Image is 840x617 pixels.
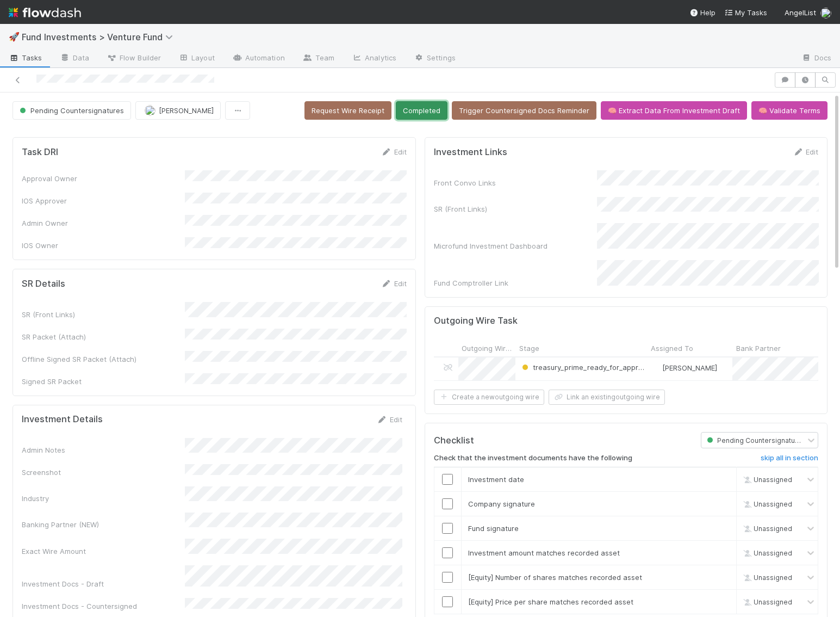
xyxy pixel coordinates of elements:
span: Unassigned [741,549,792,557]
a: Edit [381,279,407,288]
img: avatar_3ada3d7a-7184-472b-a6ff-1830e1bb1afd.png [652,363,661,372]
span: Unassigned [741,525,792,533]
div: Front Convo Links [434,177,597,188]
span: [PERSON_NAME] [159,106,214,115]
span: Assigned To [651,343,693,354]
span: Pending Countersignatures [17,106,124,115]
span: Investment date [468,475,524,484]
img: avatar_041b9f3e-9684-4023-b9b7-2f10de55285d.png [820,8,831,18]
div: IOS Owner [22,240,185,251]
button: 🧠 Extract Data From Investment Draft [601,101,747,120]
div: Investment Docs - Countersigned [22,601,185,612]
span: Tasks [9,52,42,63]
h6: skip all in section [761,454,818,462]
a: Docs [793,50,840,67]
div: Investment Docs - Draft [22,578,185,589]
button: Pending Countersignatures [13,101,131,120]
img: avatar_56903d4e-183f-4548-9968-339ac63075ae.png [145,105,155,116]
span: Pending Countersignatures [705,436,806,445]
div: SR (Front Links) [434,203,597,214]
img: logo-inverted-e16ddd16eac7371096b0.svg [9,3,81,22]
button: Create a newoutgoing wire [434,390,544,405]
span: Outgoing Wire ID [462,343,513,354]
span: 🚀 [9,32,20,41]
button: 🧠 Validate Terms [751,101,827,120]
span: Bank Partner [736,343,781,354]
div: Approval Owner [22,173,185,184]
div: Admin Notes [22,445,185,455]
button: Link an existingoutgoing wire [549,390,665,405]
a: Analytics [343,50,405,67]
div: [PERSON_NAME] [651,362,717,373]
a: Edit [377,415,402,424]
a: Edit [381,147,407,156]
span: Fund Investments > Venture Fund [22,32,178,42]
a: Layout [170,50,223,67]
h6: Check that the investment documents have the following [434,454,632,462]
div: Microfund Investment Dashboard [434,240,597,251]
span: [Equity] Price per share matches recorded asset [468,597,633,606]
span: Unassigned [741,573,792,582]
span: treasury_prime_ready_for_approval [520,363,652,372]
h5: Outgoing Wire Task [434,316,518,326]
div: IOS Approver [22,195,185,206]
button: [PERSON_NAME] [135,101,221,120]
span: Stage [519,343,539,354]
div: Exact Wire Amount [22,546,185,557]
div: Fund Comptroller Link [434,277,597,288]
h5: Checklist [434,435,474,446]
div: Admin Owner [22,218,185,229]
a: My Tasks [724,7,767,18]
div: SR (Front Links) [22,309,185,320]
button: Request Wire Receipt [304,101,391,120]
div: Offline Signed SR Packet (Attach) [22,354,185,365]
a: Settings [405,50,464,67]
span: Unassigned [741,476,792,484]
div: Screenshot [22,467,185,478]
a: skip all in section [761,454,818,467]
a: Data [51,50,98,67]
h5: Task DRI [22,147,58,158]
a: Edit [793,147,818,156]
a: Automation [223,50,294,67]
div: Signed SR Packet [22,376,185,387]
span: [PERSON_NAME] [662,363,717,372]
div: Help [689,7,715,18]
div: SR Packet (Attach) [22,331,185,342]
button: Trigger Countersigned Docs Reminder [452,101,596,120]
a: Team [294,50,343,67]
div: Industry [22,493,185,504]
span: Unassigned [741,500,792,508]
h5: Investment Links [434,147,507,158]
span: Fund signature [468,524,519,533]
span: Flow Builder [107,52,161,63]
div: Banking Partner (NEW) [22,519,185,530]
span: My Tasks [724,8,767,17]
span: AngelList [785,8,816,17]
span: Unassigned [741,598,792,606]
span: [Equity] Number of shares matches recorded asset [468,573,642,582]
a: Flow Builder [98,50,170,67]
div: treasury_prime_ready_for_approval [520,362,647,373]
span: Company signature [468,499,535,508]
h5: SR Details [22,279,65,289]
span: Investment amount matches recorded asset [468,548,620,557]
button: Completed [396,101,447,120]
h5: Investment Details [22,414,103,425]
